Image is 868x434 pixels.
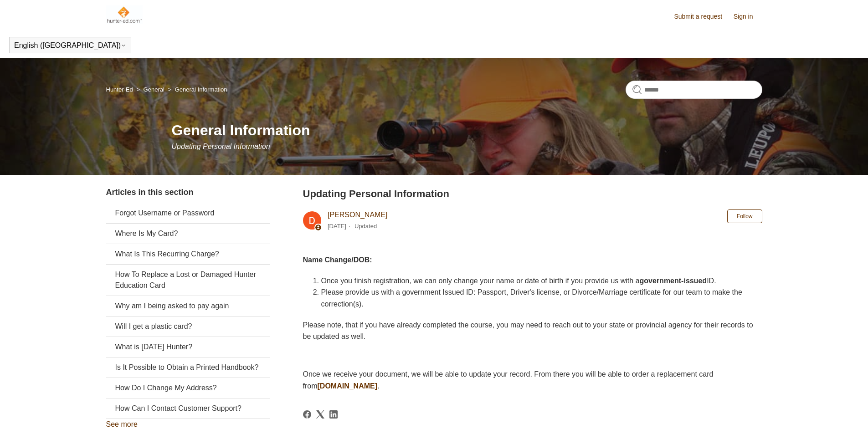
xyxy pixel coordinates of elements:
[106,296,270,316] a: Why am I being asked to pay again
[106,188,194,197] span: Articles in this section
[727,209,762,223] button: Follow Article
[674,12,731,21] a: Submit a request
[354,223,377,230] li: Updated
[303,256,372,264] strong: Name Change/DOB:
[166,86,227,93] li: General Information
[106,357,270,378] a: Is It Possible to Obtain a Printed Handbook?
[318,382,378,390] a: [DOMAIN_NAME]
[734,12,762,21] a: Sign in
[106,203,270,223] a: Forgot Username or Password
[303,186,762,201] h2: Updating Personal Information
[172,119,762,141] h1: General Information
[134,86,166,93] li: General
[303,321,753,341] span: Please note, that if you have already completed the course, you may need to reach out to your sta...
[106,337,270,357] a: What is [DATE] Hunter?
[303,410,311,419] a: Facebook
[106,244,270,264] a: What Is This Recurring Charge?
[106,378,270,398] a: How Do I Change My Address?
[316,410,324,419] a: X Corp
[626,81,762,99] input: Search
[329,410,338,419] svg: Share this page on LinkedIn
[106,86,133,93] a: Hunter-Ed
[175,86,227,93] a: General Information
[321,288,742,308] span: Please provide us with a government Issued ID: Passport, Driver's license, or Divorce/Marriage ce...
[106,420,138,428] a: See more
[14,41,126,50] button: English ([GEOGRAPHIC_DATA])
[328,223,346,230] time: 03/04/2024, 08:02
[303,410,311,419] svg: Share this page on Facebook
[316,410,324,419] svg: Share this page on X Corp
[809,403,862,427] div: Chat Support
[303,370,714,390] span: Once we receive your document, we will be able to update your record. From there you will be able...
[377,382,379,390] span: .
[106,86,135,93] li: Hunter-Ed
[321,277,716,285] span: Once you finish registration, we can only change your name or date of birth if you provide us wit...
[144,86,164,93] a: General
[106,398,270,419] a: How Can I Contact Customer Support?
[172,143,270,150] span: Updating Personal Information
[106,317,270,337] a: Will I get a plastic card?
[106,265,270,296] a: How To Replace a Lost or Damaged Hunter Education Card
[106,5,143,24] img: Hunter-Ed Help Center home page
[328,211,388,219] a: [PERSON_NAME]
[106,224,270,244] a: Where Is My Card?
[329,410,338,419] a: LinkedIn
[640,277,707,285] strong: government-issued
